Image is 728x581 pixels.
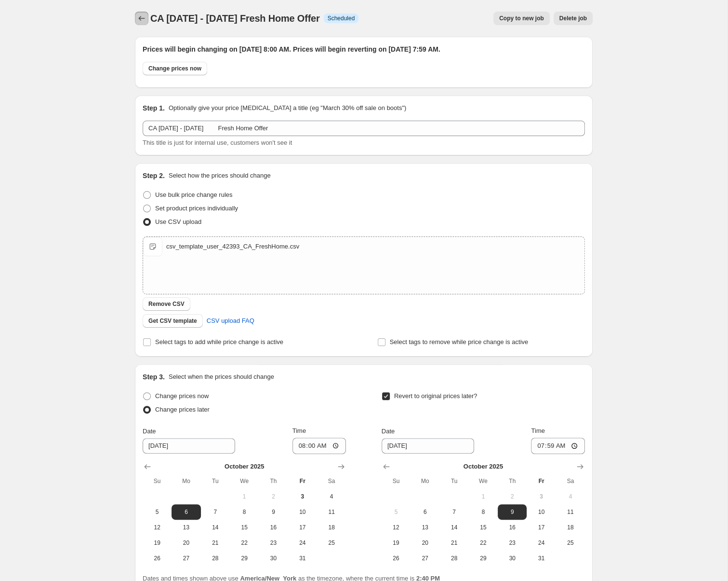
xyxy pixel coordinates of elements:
span: 13 [414,524,436,531]
button: Wednesday October 15 2025 [230,520,259,535]
button: Monday October 6 2025 [410,504,439,520]
input: 10/3/2025 [382,438,474,454]
div: csv_template_user_42393_CA_FreshHome.csv [166,242,299,251]
button: Thursday October 23 2025 [259,535,288,551]
button: Monday October 27 2025 [410,551,439,566]
span: 29 [234,554,255,562]
th: Sunday [382,473,410,489]
th: Sunday [143,473,172,489]
span: 10 [530,508,552,516]
h2: Step 1. [143,103,165,113]
button: Sunday October 19 2025 [382,535,410,551]
button: Sunday October 26 2025 [382,551,410,566]
span: 21 [443,539,464,547]
button: Monday October 6 2025 [172,504,200,520]
button: Wednesday October 22 2025 [230,535,259,551]
button: Wednesday October 8 2025 [469,504,498,520]
span: Get CSV template [148,317,197,325]
span: 5 [385,508,407,516]
span: 2 [263,493,284,500]
span: 16 [502,524,523,531]
button: Friday October 31 2025 [288,551,317,566]
span: We [473,477,494,485]
span: 12 [146,524,168,531]
button: Sunday October 26 2025 [143,551,172,566]
span: 4 [321,493,342,500]
button: Tuesday October 7 2025 [439,504,468,520]
span: 30 [502,554,523,562]
button: Today Friday October 3 2025 [288,489,317,504]
span: 28 [443,554,464,562]
button: Friday October 24 2025 [527,535,556,551]
span: 10 [292,508,313,516]
span: 17 [292,524,313,531]
th: Tuesday [439,473,468,489]
button: Monday October 20 2025 [410,535,439,551]
span: 20 [175,539,197,547]
span: We [234,477,255,485]
span: Use bulk price change rules [155,191,232,198]
button: Change prices now [143,62,207,75]
button: Thursday October 2 2025 [259,489,288,504]
span: 8 [473,508,494,516]
button: Thursday October 23 2025 [498,535,527,551]
span: Su [385,477,407,485]
button: Wednesday October 22 2025 [469,535,498,551]
button: Wednesday October 29 2025 [469,551,498,566]
span: Time [531,427,544,434]
p: Select when the prices should change [169,372,274,382]
button: Tuesday October 21 2025 [201,535,230,551]
button: Saturday October 4 2025 [556,489,585,504]
span: Fr [292,477,313,485]
span: 19 [385,539,407,547]
span: 4 [560,493,581,500]
button: Saturday October 25 2025 [317,535,346,551]
span: 17 [530,524,552,531]
span: 18 [560,524,581,531]
button: Friday October 31 2025 [527,551,556,566]
span: Su [146,477,168,485]
span: This title is just for internal use, customers won't see it [143,139,292,146]
span: 5 [146,508,168,516]
span: Set product prices individually [155,205,238,212]
span: 29 [473,554,494,562]
span: 27 [175,554,197,562]
th: Wednesday [469,473,498,489]
input: 30% off holiday sale [143,121,585,136]
input: 12:00 [531,438,585,454]
span: 28 [205,554,226,562]
span: Change prices now [148,65,201,72]
button: Wednesday October 1 2025 [230,489,259,504]
button: Show previous month, September 2025 [380,460,393,473]
button: Thursday October 30 2025 [259,551,288,566]
th: Monday [172,473,200,489]
span: 24 [292,539,313,547]
th: Thursday [498,473,527,489]
span: 25 [321,539,342,547]
button: Wednesday October 15 2025 [469,520,498,535]
span: Mo [175,477,197,485]
button: Friday October 24 2025 [288,535,317,551]
p: Select how the prices should change [169,171,271,180]
button: Today Friday October 3 2025 [527,489,556,504]
span: Th [263,477,284,485]
button: Sunday October 5 2025 [143,504,172,520]
button: Friday October 17 2025 [288,520,317,535]
span: CA [DATE] - [DATE] Fresh Home Offer [150,13,320,24]
span: Th [502,477,523,485]
span: 6 [175,508,197,516]
span: Use CSV upload [155,218,201,225]
button: Remove CSV [143,297,190,311]
span: 31 [530,554,552,562]
span: 18 [321,524,342,531]
button: Tuesday October 14 2025 [439,520,468,535]
th: Wednesday [230,473,259,489]
th: Saturday [556,473,585,489]
span: Delete job [559,14,587,22]
span: Time [292,427,306,434]
span: 12 [385,524,407,531]
span: 14 [205,524,226,531]
button: Saturday October 11 2025 [317,504,346,520]
span: 6 [414,508,436,516]
span: 20 [414,539,436,547]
